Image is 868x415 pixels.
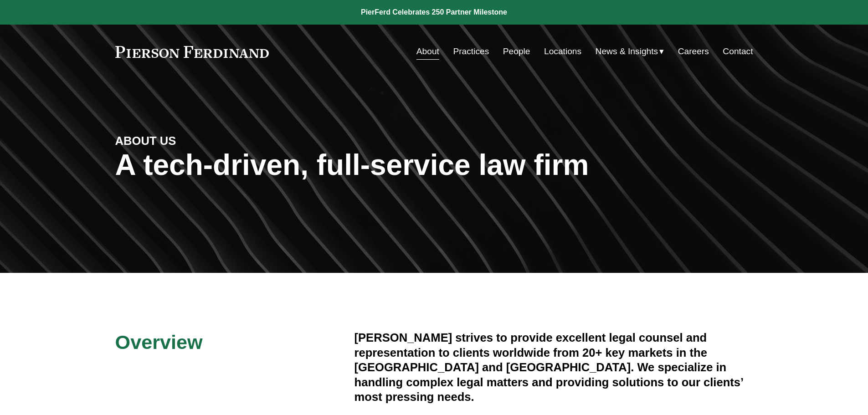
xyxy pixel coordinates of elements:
a: Contact [723,43,753,60]
span: News & Insights [596,44,658,60]
a: About [416,43,439,60]
a: Practices [453,43,489,60]
strong: ABOUT US [115,134,176,147]
h1: A tech-driven, full-service law firm [115,149,753,182]
h4: [PERSON_NAME] strives to provide excellent legal counsel and representation to clients worldwide ... [354,330,753,404]
a: Locations [544,43,581,60]
a: People [503,43,530,60]
span: Overview [115,331,203,353]
a: Careers [678,43,709,60]
a: folder dropdown [596,43,664,60]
